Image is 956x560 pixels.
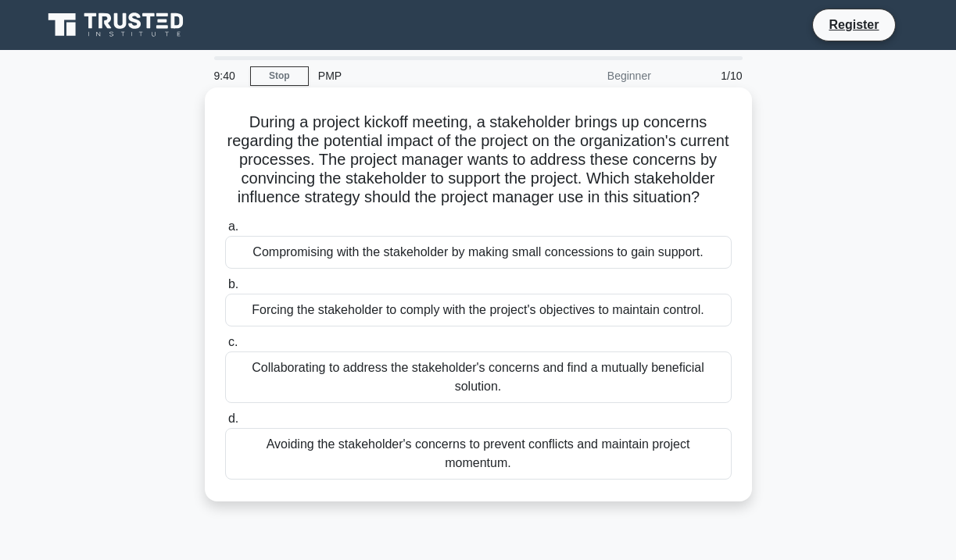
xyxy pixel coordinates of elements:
[524,60,661,91] div: Beginner
[228,335,238,348] span: c.
[228,219,238,233] span: a.
[309,60,524,91] div: PMP
[250,66,309,86] a: Stop
[225,428,732,480] div: Avoiding the stakeholder's concerns to prevent conflicts and maintain project momentum.
[225,294,732,326] div: Forcing the stakeholder to comply with the project's objectives to maintain control.
[205,60,250,91] div: 9:40
[225,236,732,269] div: Compromising with the stakeholder by making small concessions to gain support.
[224,112,733,208] h5: During a project kickoff meeting, a stakeholder brings up concerns regarding the potential impact...
[225,351,732,403] div: Collaborating to address the stakeholder's concerns and find a mutually beneficial solution.
[228,277,238,291] span: b.
[819,15,888,34] a: Register
[228,412,238,425] span: d.
[661,60,752,91] div: 1/10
